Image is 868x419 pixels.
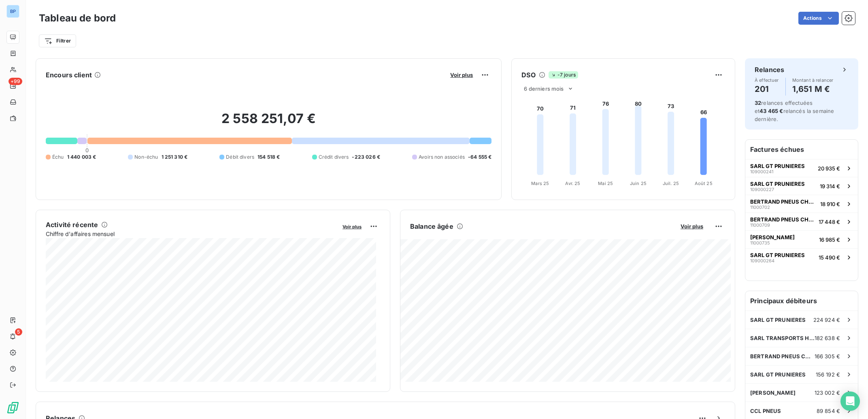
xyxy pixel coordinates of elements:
[681,223,703,230] span: Voir plus
[750,234,795,240] span: [PERSON_NAME]
[750,216,815,223] span: BERTRAND PNEUS CHAMPAGNE
[46,111,491,135] h2: 2 558 251,07 €
[815,353,840,359] span: 166 305 €
[819,219,840,225] span: 17 448 €
[162,153,188,161] span: 1 251 310 €
[410,221,453,231] h6: Balance âgée
[745,291,858,311] h6: Principaux débiteurs
[678,223,706,230] button: Voir plus
[695,181,713,186] tspan: Août 25
[750,252,805,258] span: SARL GT PRUNIERES
[448,71,475,79] button: Voir plus
[755,100,761,106] span: 32
[15,328,22,336] span: 5
[750,258,774,263] span: 109000264
[745,230,858,248] button: [PERSON_NAME]1100073516 985 €
[532,181,549,186] tspan: Mars 25
[39,11,116,26] h3: Tableau de bord
[819,236,840,243] span: 16 985 €
[815,389,840,396] span: 123 002 €
[819,254,840,261] span: 15 490 €
[750,317,806,323] span: SARL GT PRUNIERES
[755,100,834,122] span: relances effectuées et relancés la semaine dernière.
[745,140,858,159] h6: Factures échues
[39,34,76,47] button: Filtrer
[798,12,839,25] button: Actions
[745,159,858,177] button: SARL GT PRUNIERES10900024120 935 €
[818,165,840,172] span: 20 935 €
[750,223,770,228] span: 11000709
[815,335,840,341] span: 182 638 €
[820,201,840,207] span: 18 910 €
[85,147,89,153] span: 0
[598,181,613,186] tspan: Mai 25
[6,5,19,18] div: BP
[755,83,779,96] h4: 201
[566,181,581,186] tspan: Avr. 25
[6,401,19,414] img: Logo LeanPay
[549,71,578,79] span: -7 jours
[750,408,781,414] span: CCL PNEUS
[226,153,254,161] span: Débit divers
[750,371,806,378] span: SARL GT PRUNIERES
[524,85,564,92] span: 6 derniers mois
[343,224,362,230] span: Voir plus
[257,153,280,161] span: 154 518 €
[755,65,784,74] h6: Relances
[52,153,64,161] span: Échu
[755,78,779,83] span: À effectuer
[319,153,349,161] span: Crédit divers
[792,83,834,96] h4: 1,651 M €
[750,335,815,341] span: SARL TRANSPORTS HELP SERVICE
[750,389,796,396] span: [PERSON_NAME]
[630,181,647,186] tspan: Juin 25
[792,78,834,83] span: Montant à relancer
[745,248,858,266] button: SARL GT PRUNIERES10900026415 490 €
[816,371,840,378] span: 156 192 €
[750,353,815,359] span: BERTRAND PNEUS CHAMPAGNE
[67,153,96,161] span: 1 440 003 €
[352,153,380,161] span: -223 026 €
[46,70,92,80] h6: Encours client
[840,391,860,411] div: Open Intercom Messenger
[9,78,22,85] span: +99
[450,72,473,78] span: Voir plus
[745,213,858,230] button: BERTRAND PNEUS CHAMPAGNE1100070917 448 €
[750,198,817,205] span: BERTRAND PNEUS CHAMPAGNE
[750,240,770,245] span: 11000735
[745,195,858,213] button: BERTRAND PNEUS CHAMPAGNE1100070218 910 €
[663,181,679,186] tspan: Juil. 25
[46,220,98,230] h6: Activité récente
[820,183,840,189] span: 19 314 €
[817,408,840,414] span: 89 854 €
[6,79,19,92] a: +99
[745,177,858,195] button: SARL GT PRUNIERES10900022719 314 €
[750,181,805,187] span: SARL GT PRUNIERES
[419,153,465,161] span: Avoirs non associés
[759,108,783,114] span: 43 465 €
[521,70,535,80] h6: DSO
[134,153,158,161] span: Non-échu
[750,169,773,174] span: 109000241
[750,163,805,169] span: SARL GT PRUNIERES
[813,317,840,323] span: 224 924 €
[46,230,337,238] span: Chiffre d'affaires mensuel
[750,187,774,192] span: 109000227
[750,205,770,210] span: 11000702
[340,223,364,230] button: Voir plus
[468,153,491,161] span: -64 555 €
